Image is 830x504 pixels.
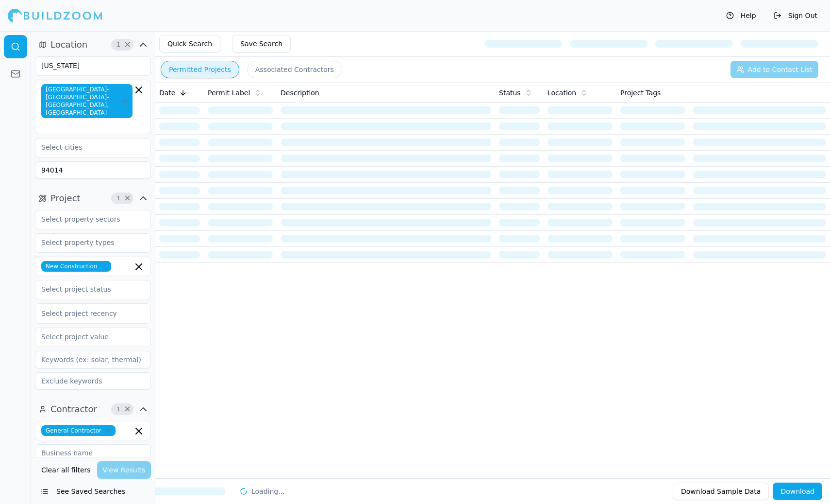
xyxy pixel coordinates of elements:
span: General Contractor [41,425,116,436]
input: Exclude keywords [35,372,151,390]
button: Project1Clear Project filters [35,191,151,206]
button: See Saved Searches [35,483,151,500]
span: [GEOGRAPHIC_DATA]-[GEOGRAPHIC_DATA]-[GEOGRAPHIC_DATA], [GEOGRAPHIC_DATA] [41,84,133,118]
span: Clear Contractor filters [124,407,131,412]
input: Select property types [35,234,138,251]
span: Project [50,191,81,205]
span: Permit Label [208,88,250,98]
button: Help [721,8,761,23]
span: Contractor [50,402,97,416]
span: Location [50,38,87,52]
span: Project Tags [620,88,661,98]
input: Select property sectors [35,210,138,228]
button: Contractor1Clear Contractor filters [35,401,151,417]
input: Business name [35,444,151,462]
button: Location1Clear Location filters [35,37,151,52]
span: Description [281,88,319,98]
input: Select states [35,57,138,74]
span: 1 [114,193,123,203]
button: Clear all filters [39,461,93,479]
input: Select cities [35,139,138,156]
span: 1 [114,40,123,50]
button: Download Sample Data [673,483,769,500]
span: Clear Location filters [124,42,131,47]
div: Loading... [240,487,285,496]
button: Save Search [232,35,291,52]
input: Zipcodes (ex:91210,10001) [35,161,151,179]
button: Associated Contractors [247,61,342,78]
input: Select project status [35,280,138,298]
span: Date [159,88,175,98]
button: Sign Out [769,8,822,23]
span: 1 [114,404,123,414]
span: New Construction [41,261,111,272]
button: Permitted Projects [161,61,239,78]
input: Select project value [35,328,138,346]
input: Keywords (ex: solar, thermal) [35,351,151,368]
span: Status [499,88,521,98]
span: Clear Project filters [124,196,131,201]
span: Location [548,88,576,98]
button: Download [773,483,822,500]
button: Quick Search [159,35,220,52]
